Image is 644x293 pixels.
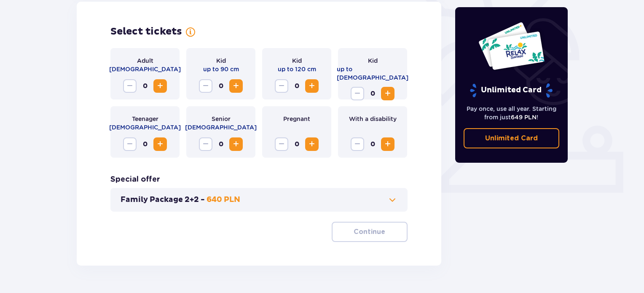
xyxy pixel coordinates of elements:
[137,57,153,64] font: Adult
[478,22,545,70] img: Two year-round cards for Suntago with the inscription 'UNLIMITED RELAX', on a white background wi...
[229,79,243,93] button: Increase
[121,195,397,205] button: Family Package 2+2 -640 PLN
[292,57,302,64] font: Kid
[219,82,223,90] font: 0
[212,116,231,122] font: Senior
[110,176,160,183] font: Special offer
[123,137,137,151] button: Reduce
[109,66,181,73] font: [DEMOGRAPHIC_DATA]
[199,79,212,93] button: Reduce
[132,116,158,122] font: Teenager
[283,116,310,122] font: Pregnant
[305,79,319,93] button: Increase
[216,57,226,64] font: Kid
[481,85,542,95] font: Unlimited Card
[537,114,538,121] font: !
[110,25,182,38] font: Select tickets
[370,140,375,148] font: 0
[199,137,212,151] button: Reduce
[485,135,538,142] font: Unlimited Card
[185,124,257,131] font: [DEMOGRAPHIC_DATA]
[153,137,167,151] button: Increase
[337,66,408,81] font: up to [DEMOGRAPHIC_DATA]
[464,128,560,148] a: Unlimited Card
[278,66,316,73] font: up to 120 cm
[290,137,303,151] span: 0
[109,124,181,131] font: [DEMOGRAPHIC_DATA]
[351,87,364,100] button: Reduce
[121,195,205,204] font: Family Package 2+2 -
[143,140,148,148] font: 0
[467,105,556,121] font: Pay once, use all year. Starting from just
[295,82,299,90] font: 0
[381,137,394,151] button: Increase
[370,89,375,98] font: 0
[381,87,394,100] button: Increase
[143,82,148,90] font: 0
[203,66,239,73] font: up to 90 cm
[305,137,319,151] button: Increase
[275,79,288,93] button: Reduce
[351,137,364,151] button: Reduce
[229,137,243,151] button: Increase
[207,195,240,204] font: 640 PLN
[354,228,385,235] font: Continue
[368,57,378,64] font: Kid
[332,222,408,242] button: Continue
[275,137,288,151] button: Reduce
[511,114,537,121] font: 649 PLN
[349,116,397,122] font: With a disability
[219,140,223,148] font: 0
[123,79,137,93] button: Reduce
[153,79,167,93] button: Increase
